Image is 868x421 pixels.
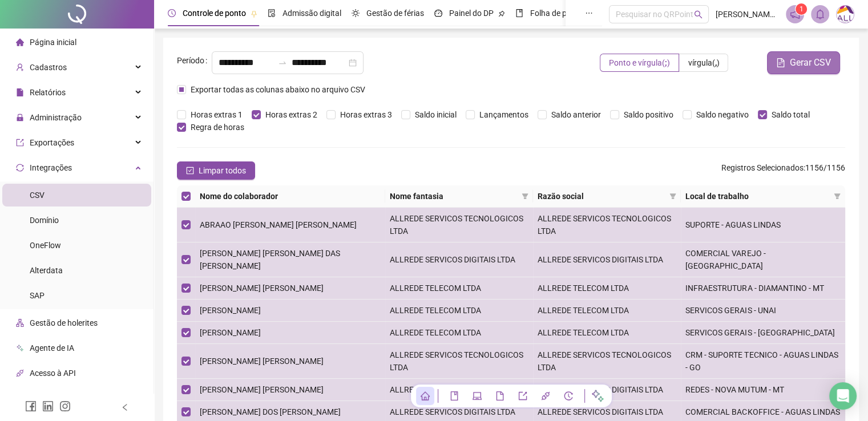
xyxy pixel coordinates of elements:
span: Admissão digital [282,9,341,18]
span: Painel do DP [449,9,494,18]
span: Saldo anterior [547,108,605,121]
td: ALLREDE SERVICOS TECNOLOGICOS LTDA [385,208,533,242]
span: Gestão de férias [366,9,424,18]
span: Controle de ponto [183,9,246,18]
span: Administração [30,113,82,122]
td: ALLREDE SERVICOS TECNOLOGICOS LTDA [533,208,681,242]
span: Regra de horas [186,121,249,133]
span: Alterdata [30,266,63,275]
span: filter [834,193,841,200]
span: Saldo positivo [619,108,678,121]
span: Saldo negativo [692,108,753,121]
span: filter [669,193,676,200]
span: pushpin [251,10,257,17]
td: SUPORTE - AGUAS LINDAS [681,208,845,242]
td: ALLREDE SERVICOS TECNOLOGICOS LTDA [385,344,533,379]
td: [PERSON_NAME] [PERSON_NAME] [195,344,385,379]
td: ALLREDE TELECOM LTDA [385,322,533,344]
span: Cadastros [30,63,67,72]
span: OneFlow [30,241,61,250]
span: Local de trabalho [685,190,829,203]
span: Página inicial [30,38,76,47]
div: Open Intercom Messenger [829,382,857,410]
span: sun [352,9,360,17]
span: filter [667,188,679,205]
span: 1 [800,5,804,13]
span: Exportações [30,138,74,147]
td: SERVICOS GERAIS - UNAI [681,299,845,322]
span: file [495,391,504,400]
span: Saldo inicial [410,108,461,121]
strong: , [714,58,716,67]
span: Razão social [538,190,665,203]
td: ALLREDE TELECOM LTDA [533,299,681,322]
td: REDES - NOVA MUTUM - MT [681,379,845,401]
span: home [421,391,430,400]
span: left [121,403,129,411]
span: file [16,88,24,96]
span: Integrações [30,163,72,172]
span: facebook [25,400,37,412]
td: [PERSON_NAME] [195,299,385,322]
span: sync [16,164,24,172]
td: ALLREDE TELECOM LTDA [385,299,533,322]
span: api [541,391,550,400]
span: linkedin [42,400,54,412]
span: laptop [473,391,482,400]
span: export [16,139,24,147]
th: Nome do colaborador [195,185,385,208]
td: ALLREDE SERVICOS DIGITAIS LTDA [385,379,533,401]
span: lock [16,114,24,122]
td: ALLREDE SERVICOS DIGITAIS LTDA [533,379,681,401]
span: Limpar todos [199,164,246,177]
td: ALLREDE TELECOM LTDA [533,322,681,344]
span: filter [522,193,528,200]
label: Período [177,51,212,70]
span: filter [831,188,843,205]
td: [PERSON_NAME] [PERSON_NAME] [195,277,385,299]
span: Acesso à API [30,369,76,378]
span: vírgula ( ) [688,58,719,67]
sup: 1 [796,3,807,15]
td: INFRAESTRUTURA - DIAMANTINO - MT [681,277,845,299]
span: Folha de pagamento [530,9,603,18]
td: CRM - SUPORTE TECNICO - AGUAS LINDAS - GO [681,344,845,379]
button: Gerar CSV [767,51,840,74]
td: ALLREDE SERVICOS TECNOLOGICOS LTDA [533,344,681,379]
span: api [16,369,24,377]
span: bell [815,9,825,19]
span: pushpin [498,10,505,17]
span: Gestão de holerites [30,318,98,327]
td: ALLREDE TELECOM LTDA [533,277,681,299]
span: swap-right [278,58,287,67]
button: Limpar todos [177,161,255,180]
span: Registros Selecionados [721,163,804,172]
span: export [518,391,527,400]
td: [PERSON_NAME] [195,322,385,344]
td: ALLREDE SERVICOS DIGITAIS LTDA [533,242,681,277]
span: Domínio [30,216,59,225]
strong: ; [665,58,667,67]
span: book [515,9,523,17]
span: check-square [186,167,194,175]
span: search [694,10,703,19]
span: Horas extras 1 [186,108,247,121]
td: COMERCIAL VAREJO - [GEOGRAPHIC_DATA] [681,242,845,277]
span: dashboard [434,9,442,17]
span: instagram [59,400,71,412]
td: [PERSON_NAME] [PERSON_NAME] DAS [PERSON_NAME] [195,242,385,277]
img: 75003 [837,6,854,23]
span: Lançamentos [475,108,533,121]
span: SAP [30,291,45,300]
span: Agente de IA [30,343,74,353]
span: clock-circle [168,9,176,17]
span: history [564,391,573,400]
span: Horas extras 2 [261,108,322,121]
td: ABRAAO [PERSON_NAME] [PERSON_NAME] [195,208,385,242]
span: book [450,391,459,400]
td: ALLREDE SERVICOS DIGITAIS LTDA [385,242,533,277]
span: filter [519,188,531,205]
span: : 1156 / 1156 [721,161,845,180]
span: file-text [776,58,785,67]
span: Horas extras 3 [336,108,397,121]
